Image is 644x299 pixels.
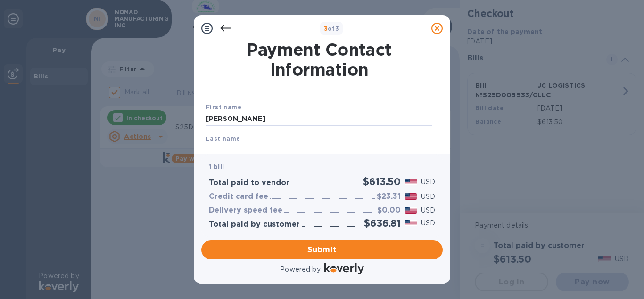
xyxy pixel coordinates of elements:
[421,177,435,187] p: USD
[364,217,401,229] h2: $636.81
[405,179,417,185] img: USD
[421,205,435,215] p: USD
[206,112,432,126] input: Enter your first name
[405,220,417,226] img: USD
[209,163,224,171] b: 1 bill
[324,25,339,32] b: of 3
[405,207,417,214] img: USD
[421,218,435,228] p: USD
[209,244,435,256] span: Submit
[201,240,443,259] button: Submit
[405,193,417,200] img: USD
[209,220,300,229] h3: Total paid by customer
[280,265,320,274] p: Powered by
[206,143,432,157] input: Enter your last name
[206,103,241,111] b: First name
[324,25,328,32] span: 3
[377,206,401,215] h3: $0.00
[421,192,435,202] p: USD
[209,192,268,201] h3: Credit card fee
[206,135,240,142] b: Last name
[324,263,364,274] img: Logo
[209,179,289,188] h3: Total paid to vendor
[377,192,401,201] h3: $23.31
[363,176,401,188] h2: $613.50
[209,206,282,215] h3: Delivery speed fee
[206,40,432,79] h1: Payment Contact Information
